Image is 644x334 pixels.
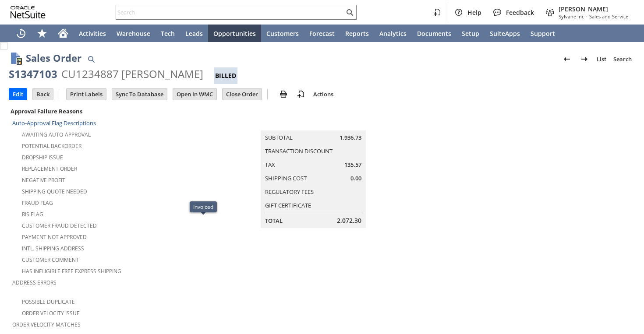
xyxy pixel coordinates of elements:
span: Activities [79,29,106,38]
span: - [586,13,587,20]
input: Open In WMC [173,88,216,100]
span: Help [467,8,481,17]
a: Leads [180,25,208,42]
a: Regulatory Fees [265,188,314,196]
svg: Home [58,28,68,39]
a: Auto-Approval Flag Descriptions [12,119,96,127]
div: Billed [214,67,237,84]
span: Setup [462,29,479,38]
a: Intl. Shipping Address [22,245,84,252]
a: Negative Profit [22,176,65,184]
span: Customers [266,29,299,38]
a: Shipping Quote Needed [22,188,87,195]
span: Tech [161,29,175,38]
span: Forecast [309,29,335,38]
div: CU1234887 [PERSON_NAME] [61,67,203,81]
a: Home [53,25,74,42]
a: Customer Fraud Detected [22,222,97,229]
a: Order Velocity Issue [22,309,80,317]
h1: Sales Order [26,51,81,65]
span: 135.57 [344,161,361,169]
span: 0.00 [350,174,361,183]
a: Has Ineligible Free Express Shipping [22,267,121,275]
div: S1347103 [9,67,57,81]
input: Search [116,7,344,18]
a: Activities [74,25,111,42]
a: Awaiting Auto-Approval [22,131,91,138]
div: Invoiced [193,203,213,211]
a: Documents [412,25,456,42]
a: Payment not approved [22,233,87,241]
a: Possible Duplicate [22,298,75,306]
span: Documents [417,29,451,38]
span: Warehouse [117,29,150,38]
a: Analytics [374,25,412,42]
a: SuiteApps [485,25,525,42]
a: Support [525,25,560,42]
span: 2,072.30 [337,216,361,225]
a: Tech [156,25,180,42]
a: Reports [340,25,374,42]
span: Leads [185,29,203,38]
span: Analytics [379,29,407,38]
div: Shortcuts [32,25,53,42]
a: Customer Comment [22,256,79,264]
span: Sales and Service [589,13,628,20]
div: Approval Failure Reasons [9,105,197,117]
span: Sylvane Inc [559,13,584,20]
a: Search [610,52,635,66]
a: Total [265,217,283,225]
a: Tax [265,161,275,169]
span: [PERSON_NAME] [559,5,628,13]
svg: Search [344,7,355,18]
a: Shipping Cost [265,174,307,182]
a: Actions [310,90,337,98]
span: Opportunities [213,29,256,38]
img: Next [579,54,590,64]
a: Address Errors [12,279,57,286]
img: add-record.svg [296,89,306,99]
a: Fraud Flag [22,199,53,207]
input: Sync To Database [112,88,167,100]
img: Previous [562,54,572,64]
svg: Shortcuts [37,28,47,39]
input: Edit [9,88,27,100]
a: Dropship Issue [22,154,63,161]
input: Back [33,88,53,100]
a: Transaction Discount [265,147,333,155]
span: Support [531,29,555,38]
span: 1,936.73 [340,134,361,142]
svg: logo [11,6,46,18]
a: Gift Certificate [265,201,311,209]
span: Reports [345,29,369,38]
a: Customers [261,25,304,42]
a: Order Velocity Matches [12,321,81,328]
span: SuiteApps [490,29,520,38]
a: Replacement Order [22,165,77,172]
a: RIS flag [22,211,43,218]
a: Warehouse [111,25,156,42]
a: Setup [456,25,485,42]
input: Close Order [223,88,262,100]
a: Potential Backorder [22,142,81,150]
a: Recent Records [11,25,32,42]
a: Opportunities [208,25,261,42]
a: Subtotal [265,134,293,141]
a: List [593,52,610,66]
img: Quick Find [86,54,96,64]
input: Print Labels [67,88,106,100]
a: Forecast [304,25,340,42]
svg: Recent Records [16,28,26,39]
span: Feedback [506,8,534,17]
img: print.svg [278,89,289,99]
caption: Summary [261,116,366,130]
